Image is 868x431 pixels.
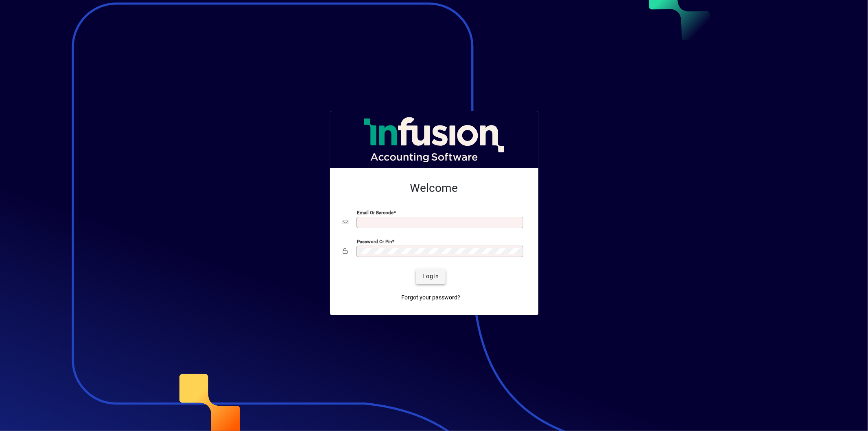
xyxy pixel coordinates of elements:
button: Login [416,269,446,284]
mat-label: Password or Pin [357,238,392,244]
mat-label: Email or Barcode [357,209,394,215]
h2: Welcome [343,181,525,195]
span: Forgot your password? [401,293,460,302]
a: Forgot your password? [398,290,464,305]
span: Login [422,272,439,281]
